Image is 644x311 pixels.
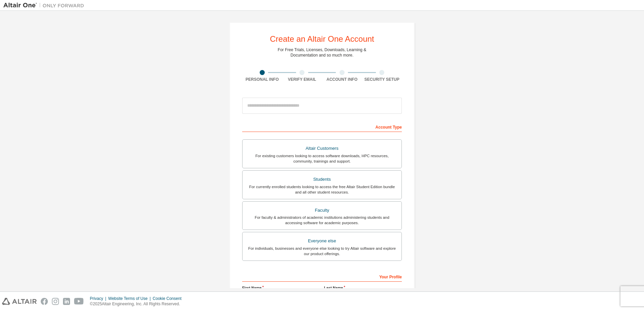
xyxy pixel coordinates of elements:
[108,296,153,301] div: Website Terms of Use
[247,215,397,226] div: For faculty & administrators of academic institutions administering students and accessing softwa...
[63,298,70,305] img: linkedin.svg
[278,47,366,58] div: For Free Trials, Licenses, Downloads, Learning & Documentation and so much more.
[242,271,402,282] div: Your Profile
[247,175,397,184] div: Students
[282,77,322,82] div: Verify Email
[247,236,397,246] div: Everyone else
[74,298,84,305] img: youtube.svg
[247,206,397,215] div: Faculty
[3,2,88,9] img: Altair One
[270,35,374,43] div: Create an Altair One Account
[247,246,397,256] div: For individuals, businesses and everyone else looking to try Altair software and explore our prod...
[322,77,362,82] div: Account Info
[153,296,185,301] div: Cookie Consent
[362,77,402,82] div: Security Setup
[90,301,186,307] p: © 2025 Altair Engineering, Inc. All Rights Reserved.
[242,77,282,82] div: Personal Info
[242,285,320,290] label: First Name
[247,144,397,153] div: Altair Customers
[324,285,402,290] label: Last Name
[90,296,108,301] div: Privacy
[2,298,37,305] img: altair_logo.svg
[41,298,48,305] img: facebook.svg
[247,153,397,164] div: For existing customers looking to access software downloads, HPC resources, community, trainings ...
[247,184,397,195] div: For currently enrolled students looking to access the free Altair Student Edition bundle and all ...
[52,298,59,305] img: instagram.svg
[242,121,402,132] div: Account Type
